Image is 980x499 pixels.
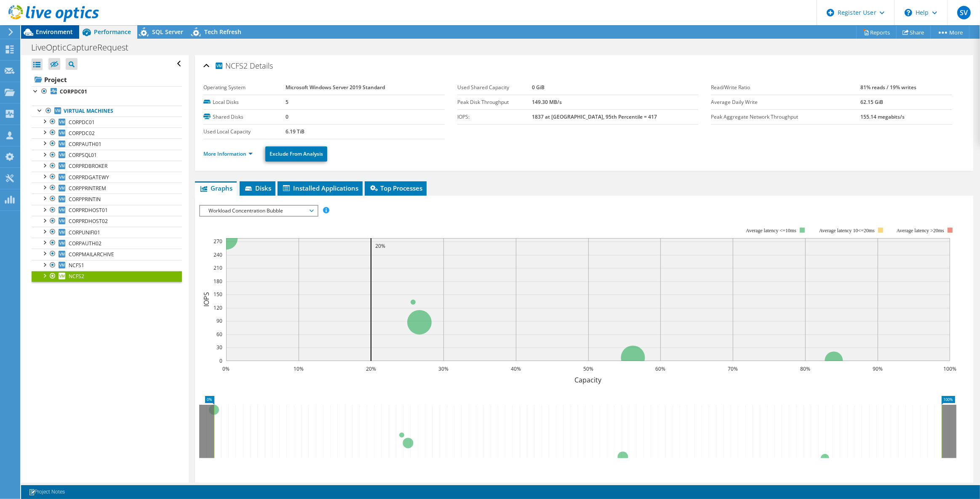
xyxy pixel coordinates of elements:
[286,84,385,91] b: Microsoft Windows Server 2019 Standard
[202,292,211,307] text: IOPS
[214,238,222,245] text: 270
[366,365,376,372] text: 20%
[32,260,182,271] a: NCFS1
[69,141,101,148] span: CORPAUTH01
[32,127,182,138] a: CORPDC02
[152,28,183,36] span: SQL Server
[820,228,875,234] tspan: Average latency 10<=20ms
[32,138,182,149] a: CORPAUTH01
[897,228,944,234] text: Average latency >20ms
[214,264,222,271] text: 210
[532,98,562,106] b: 149.30 MB/s
[930,26,969,39] a: More
[265,146,327,162] a: Exclude From Analysis
[746,228,797,234] tspan: Average latency <=10ms
[369,184,422,192] span: Top Processes
[32,172,182,183] a: CORPRDGATEWY
[60,88,87,95] b: CORPDC01
[575,375,602,385] text: Capacity
[69,196,101,203] span: CORPPRINTIN
[69,218,108,225] span: CORPRDHOST02
[32,249,182,260] a: CORPMAILARCHIVE
[856,26,897,39] a: Reports
[32,106,182,117] a: Virtual Machines
[69,207,108,214] span: CORPRDHOST01
[250,61,273,71] span: Details
[216,317,222,324] text: 90
[69,174,109,181] span: CORPRDGATEWY
[204,206,312,216] span: Workload Concentration Bubble
[286,113,289,120] b: 0
[36,28,73,36] span: Environment
[375,242,385,249] text: 20%
[214,251,222,258] text: 240
[32,161,182,172] a: CORPRDBROKER
[23,487,71,497] a: Project Notes
[32,150,182,161] a: CORPSQL01
[728,365,738,372] text: 70%
[69,162,107,170] span: CORPRDBROKER
[214,61,248,70] span: NCFS2
[32,73,182,86] a: Project
[282,184,358,192] span: Installed Applications
[532,84,545,91] b: 0 GiB
[203,113,286,121] label: Shared Disks
[69,240,101,247] span: CORPAUTH02
[204,28,241,36] span: Tech Refresh
[203,150,253,157] a: More Information
[216,344,222,351] text: 30
[214,278,222,285] text: 180
[32,238,182,249] a: CORPAUTH02
[457,83,532,92] label: Used Shared Capacity
[203,83,286,92] label: Operating System
[896,26,931,39] a: Share
[32,271,182,282] a: NCFS2
[32,194,182,204] a: CORPPRINTIN
[32,227,182,238] a: CORPUNIFI01
[69,251,114,258] span: CORPMAILARCHIVE
[32,183,182,194] a: CORPPRINTREM
[532,113,657,120] b: 1837 at [GEOGRAPHIC_DATA], 95th Percentile = 417
[294,365,304,372] text: 10%
[860,98,883,106] b: 62.15 GiB
[69,130,95,137] span: CORPDC02
[32,86,182,97] a: CORPDC01
[32,216,182,227] a: CORPRDHOST02
[219,357,222,364] text: 0
[32,205,182,216] a: CORPRDHOST01
[199,184,232,192] span: Graphs
[27,43,142,52] h1: LiveOpticCaptureRequest
[214,304,222,311] text: 120
[69,119,95,126] span: CORPDC01
[69,151,97,159] span: CORPSQL01
[860,113,905,120] b: 155.14 megabits/s
[711,98,860,106] label: Average Daily Write
[69,229,100,236] span: CORPUNIFI01
[203,127,286,136] label: Used Local Capacity
[286,128,305,135] b: 6.19 TiB
[860,84,916,91] b: 81% reads / 19% writes
[583,365,593,372] text: 50%
[511,365,521,372] text: 40%
[223,365,230,372] text: 0%
[711,113,860,121] label: Peak Aggregate Network Throughput
[655,365,665,372] text: 60%
[203,98,286,106] label: Local Disks
[957,6,971,19] span: SV
[438,365,449,372] text: 30%
[457,113,532,121] label: IOPS:
[69,185,106,192] span: CORPPRINTREM
[94,28,131,36] span: Performance
[944,365,957,372] text: 100%
[216,331,222,338] text: 60
[69,262,84,269] span: NCFS1
[244,184,271,192] span: Disks
[214,291,222,298] text: 150
[711,83,860,92] label: Read/Write Ratio
[286,98,289,106] b: 5
[457,98,532,106] label: Peak Disk Throughput
[905,9,912,16] svg: \n
[800,365,810,372] text: 80%
[69,273,84,280] span: NCFS2
[873,365,883,372] text: 90%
